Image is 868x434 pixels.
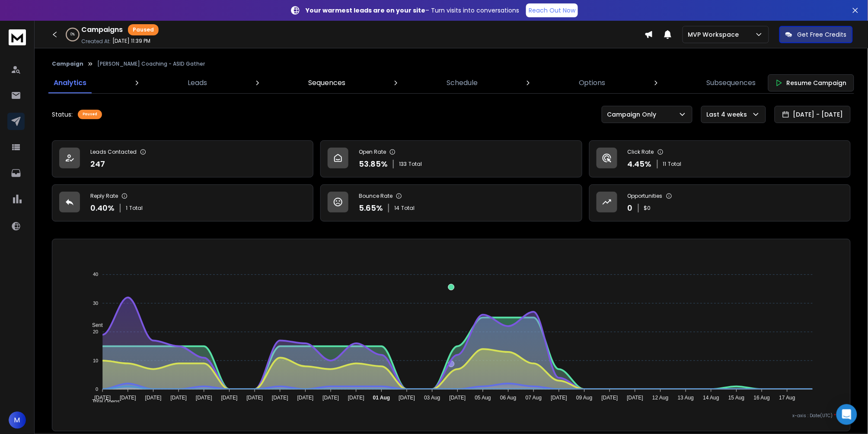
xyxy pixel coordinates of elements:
[52,110,73,119] p: Status:
[526,3,578,17] a: Reach Out Now
[81,25,123,35] h1: Campaigns
[306,6,425,15] strong: Your warmest leads are on your site
[297,395,314,401] tspan: [DATE]
[9,412,26,429] button: M
[729,395,745,401] tspan: 15 Aug
[798,30,847,39] p: Get Free Credits
[754,395,770,401] tspan: 16 Aug
[112,38,150,44] p: [DATE] 11:39 PM
[128,24,159,35] div: Paused
[373,395,390,401] tspan: 01 Aug
[120,395,136,401] tspan: [DATE]
[129,205,143,212] span: Total
[322,395,339,401] tspan: [DATE]
[447,78,478,88] p: Schedule
[836,404,857,425] div: Open Intercom Messenger
[78,110,102,119] div: Paused
[320,140,582,177] a: Open Rate53.85%133Total
[52,60,83,67] button: Campaign
[628,158,652,170] p: 4.45 %
[359,202,383,214] p: 5.65 %
[196,395,212,401] tspan: [DATE]
[90,158,105,170] p: 247
[703,395,719,401] tspan: 14 Aug
[779,26,853,43] button: Get Free Credits
[66,412,836,419] p: x-axis : Date(UTC)
[93,301,98,306] tspan: 30
[644,205,651,212] p: $ 0
[145,395,161,401] tspan: [DATE]
[90,193,118,200] p: Reply Rate
[86,322,103,328] span: Sent
[126,205,128,212] span: 1
[450,395,466,401] tspan: [DATE]
[399,395,415,401] tspan: [DATE]
[628,149,654,155] p: Click Rate
[678,395,694,401] tspan: 13 Aug
[441,73,483,93] a: Schedule
[306,6,519,15] p: – Turn visits into conversations
[576,395,592,401] tspan: 09 Aug
[52,184,313,222] a: Reply Rate0.40%1Total
[9,29,26,45] img: logo
[246,395,263,401] tspan: [DATE]
[93,358,98,363] tspan: 10
[401,205,415,212] span: Total
[663,161,667,168] span: 11
[589,140,851,177] a: Click Rate4.45%11Total
[574,73,611,93] a: Options
[688,30,743,39] p: MVP Workspace
[308,78,345,88] p: Sequences
[500,395,516,401] tspan: 06 Aug
[90,149,137,155] p: Leads Contacted
[653,395,669,401] tspan: 12 Aug
[589,184,851,222] a: Opportunities0$0
[628,202,633,214] p: 0
[90,202,115,214] p: 0.40 %
[221,395,237,401] tspan: [DATE]
[394,205,399,212] span: 14
[272,395,288,401] tspan: [DATE]
[607,110,660,119] p: Campaign Only
[359,158,388,170] p: 53.85 %
[775,106,851,123] button: [DATE] - [DATE]
[475,395,491,401] tspan: 05 Aug
[579,78,606,88] p: Options
[526,395,542,401] tspan: 07 Aug
[96,386,98,392] tspan: 0
[707,78,756,88] p: Subsequences
[602,395,618,401] tspan: [DATE]
[70,32,75,37] p: 0 %
[54,78,86,88] p: Analytics
[359,193,393,200] p: Bounce Rate
[182,73,212,93] a: Leads
[551,395,568,401] tspan: [DATE]
[348,395,364,401] tspan: [DATE]
[94,395,111,401] tspan: [DATE]
[93,272,98,277] tspan: 40
[97,60,205,67] p: [PERSON_NAME] Coaching - ASID Gather
[768,74,854,92] button: Resume Campaign
[81,38,111,45] p: Created At:
[408,161,422,168] span: Total
[702,73,761,93] a: Subsequences
[359,149,386,155] p: Open Rate
[779,395,795,401] tspan: 17 Aug
[529,6,575,15] p: Reach Out Now
[320,184,582,222] a: Bounce Rate5.65%14Total
[188,78,207,88] p: Leads
[399,161,407,168] span: 133
[627,395,644,401] tspan: [DATE]
[424,395,440,401] tspan: 03 Aug
[707,110,751,119] p: Last 4 weeks
[668,161,682,168] span: Total
[93,329,98,335] tspan: 20
[52,140,313,177] a: Leads Contacted247
[170,395,187,401] tspan: [DATE]
[303,73,351,93] a: Sequences
[86,399,120,405] span: Total Opens
[628,193,663,200] p: Opportunities
[48,73,92,93] a: Analytics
